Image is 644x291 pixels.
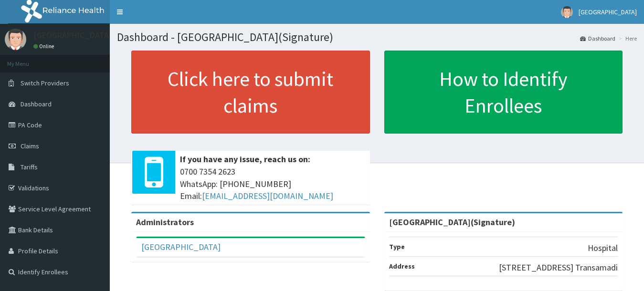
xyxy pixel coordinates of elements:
p: [GEOGRAPHIC_DATA] [33,31,112,40]
span: 0700 7354 2623 WhatsApp: [PHONE_NUMBER] Email: [180,166,365,202]
a: [EMAIL_ADDRESS][DOMAIN_NAME] [202,190,333,201]
li: Here [616,34,637,42]
b: Administrators [136,217,194,228]
span: [GEOGRAPHIC_DATA] [579,8,637,16]
a: Click here to submit claims [131,51,370,134]
p: Hospital [588,242,618,254]
img: User Image [561,6,573,18]
img: User Image [5,29,26,50]
a: Dashboard [580,34,615,42]
a: How to Identify Enrollees [384,51,623,134]
a: Online [33,43,56,50]
h1: Dashboard - [GEOGRAPHIC_DATA](Signature) [117,31,637,43]
strong: [GEOGRAPHIC_DATA](Signature) [389,217,515,228]
a: [GEOGRAPHIC_DATA] [141,241,221,252]
b: Type [389,242,405,251]
b: If you have any issue, reach us on: [180,154,310,165]
p: [STREET_ADDRESS] Transamadi [499,261,618,274]
span: Switch Providers [21,79,69,87]
span: Tariffs [21,163,38,171]
span: Claims [21,142,39,150]
span: Dashboard [21,100,52,108]
b: Address [389,262,415,270]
